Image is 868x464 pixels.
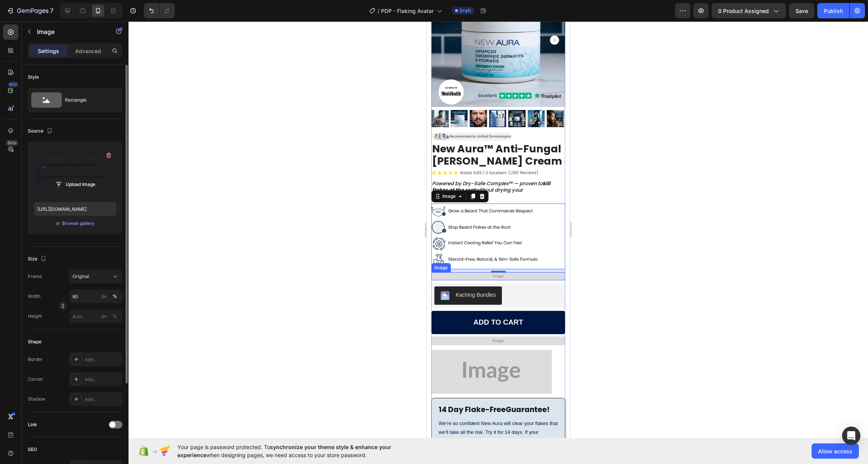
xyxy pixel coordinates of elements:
[789,3,814,18] button: Save
[824,7,843,15] div: Publish
[75,47,101,55] p: Advanced
[381,7,434,15] span: PDP - Flaking Avatar
[34,202,116,216] input: https://example.com/image.jpg
[718,7,769,15] span: 0 product assigned
[62,220,95,227] button: Browse gallery
[101,313,107,320] div: px
[712,3,786,18] button: 0 product assigned
[28,313,42,320] label: Height
[28,126,54,136] div: Source
[177,443,421,459] span: Your page is password protected. To when designing pages, we need access to your store password.
[817,3,849,18] button: Publish
[12,398,131,442] p: We’re so confident New Aura will clear your flakes that we’ll take all the risk. Try it for 14 da...
[28,273,42,280] label: Frame
[28,356,43,363] div: Border
[6,140,18,146] div: Beta
[85,396,121,403] div: Add...
[37,27,102,36] p: Image
[28,376,43,383] div: Corner
[50,6,53,15] p: 7
[28,396,45,403] div: Shadow
[69,289,122,303] input: px%
[427,21,570,438] iframe: To enrich screen reader interactions, please activate Accessibility in Grammarly extension settings
[69,270,122,283] button: Original
[110,292,119,301] button: px
[65,91,111,109] div: Rectangle
[28,338,42,345] div: Shape
[7,81,18,87] div: 450
[796,8,808,14] span: Save
[113,293,117,300] div: %
[460,7,471,14] span: Draft
[842,427,860,445] div: Open Intercom Messenger
[48,178,102,191] button: Upload Image
[28,421,37,428] div: Link
[69,309,122,323] input: px%
[56,219,60,228] span: or
[812,443,859,459] button: Allow access
[72,273,89,280] span: Original
[100,312,109,321] button: %
[85,376,121,383] div: Add...
[100,292,109,301] button: %
[28,293,40,300] label: Width
[85,356,121,363] div: Add...
[62,220,95,227] div: Browse gallery
[378,7,379,15] span: /
[3,3,57,18] button: 7
[28,254,48,264] div: Size
[177,444,391,458] span: synchronize your theme style & enhance your experience
[101,293,107,300] div: px
[110,312,119,321] button: px
[113,313,117,320] div: %
[28,74,39,81] div: Style
[28,446,37,453] div: SEO
[38,47,59,55] p: Settings
[818,447,852,455] span: Allow access
[144,3,175,18] div: Undo/Redo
